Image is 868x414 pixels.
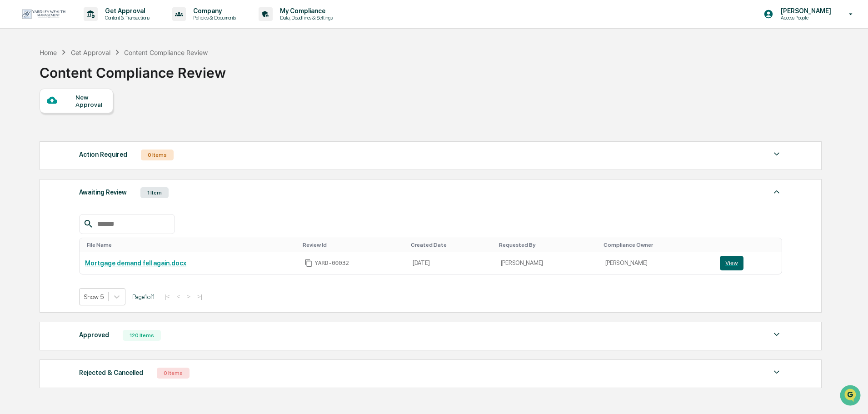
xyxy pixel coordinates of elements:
[5,111,62,127] a: 🖐️Preclearance
[124,49,208,56] div: Content Compliance Review
[79,149,127,160] div: Action Required
[184,293,193,300] button: >
[186,7,240,15] p: Company
[495,252,600,274] td: [PERSON_NAME]
[98,15,154,21] p: Content & Transactions
[85,259,186,267] a: Mortgage demand fell again.docx
[9,70,25,86] img: 1746055101610-c473b297-6a78-478c-a979-82029cc54cd1
[157,368,190,379] div: 0 Items
[31,79,115,86] div: We're available if you need us!
[314,259,349,267] span: YARD-00032
[75,115,113,124] span: Attestations
[62,111,116,127] a: 🗄️Attestations
[499,242,596,248] div: Toggle SortBy
[132,293,155,300] span: Page 1 of 1
[155,72,165,83] button: Start new chat
[186,15,240,21] p: Policies & Documents
[140,187,169,198] div: 1 Item
[162,293,172,300] button: |<
[773,7,836,15] p: [PERSON_NAME]
[411,242,492,248] div: Toggle SortBy
[407,252,495,274] td: [DATE]
[722,242,778,248] div: Toggle SortBy
[141,150,174,160] div: 0 Items
[604,242,711,248] div: Toggle SortBy
[9,115,16,123] div: 🖐️
[839,384,863,409] iframe: Open customer support
[79,329,109,341] div: Approved
[303,242,404,248] div: Toggle SortBy
[9,133,16,140] div: 🔎
[90,154,110,161] span: Pylon
[720,256,743,270] button: View
[22,9,65,19] img: logo
[773,15,836,21] p: Access People
[304,259,313,267] span: Copy Id
[75,94,106,108] div: New Approval
[64,154,110,161] a: Powered byPylon
[771,367,782,378] img: caret
[720,256,777,270] a: View
[9,19,165,34] p: How can we help?
[18,132,57,141] span: Data Lookup
[771,149,782,160] img: caret
[79,367,143,379] div: Rejected & Cancelled
[31,70,149,79] div: Start new chat
[123,330,161,341] div: 120 Items
[5,128,61,145] a: 🔎Data Lookup
[273,15,337,21] p: Data, Deadlines & Settings
[66,115,73,123] div: 🗄️
[174,293,183,300] button: <
[40,49,57,56] div: Home
[273,7,337,15] p: My Compliance
[98,7,154,15] p: Get Approval
[71,49,110,56] div: Get Approval
[600,252,714,274] td: [PERSON_NAME]
[771,186,782,197] img: caret
[87,242,295,248] div: Toggle SortBy
[79,186,127,198] div: Awaiting Review
[40,57,226,81] div: Content Compliance Review
[195,293,205,300] button: >|
[18,115,59,124] span: Preclearance
[771,329,782,340] img: caret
